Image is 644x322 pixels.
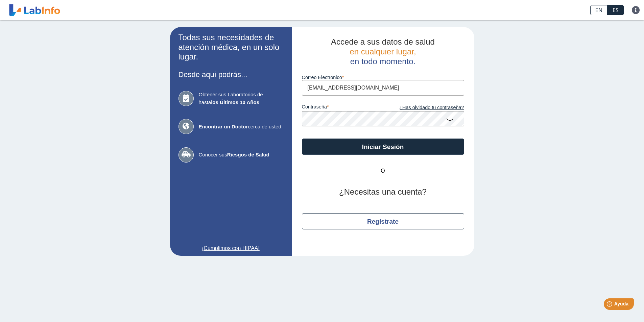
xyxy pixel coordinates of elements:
[302,75,464,80] label: Correo Electronico
[590,5,607,15] a: EN
[199,124,248,129] b: Encontrar un Doctor
[302,139,464,155] button: Iniciar Sesión
[607,5,624,15] a: ES
[350,57,415,66] span: en todo momento.
[350,47,416,56] span: en cualquier lugar,
[302,213,464,229] button: Regístrate
[383,104,464,112] a: ¿Has olvidado tu contraseña?
[178,70,283,79] h3: Desde aquí podrás...
[211,99,259,105] b: los Últimos 10 Años
[331,37,435,46] span: Accede a sus datos de salud
[178,244,283,252] a: ¡Cumplimos con HIPAA!
[199,151,283,159] span: Conocer sus
[302,187,464,197] h2: ¿Necesitas una cuenta?
[363,167,403,175] span: O
[199,91,283,106] span: Obtener sus Laboratorios de hasta
[199,123,283,131] span: cerca de usted
[227,152,269,157] b: Riesgos de Salud
[584,296,637,315] iframe: Help widget launcher
[302,104,383,112] label: contraseña
[178,33,283,62] h2: Todas sus necesidades de atención médica, en un solo lugar.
